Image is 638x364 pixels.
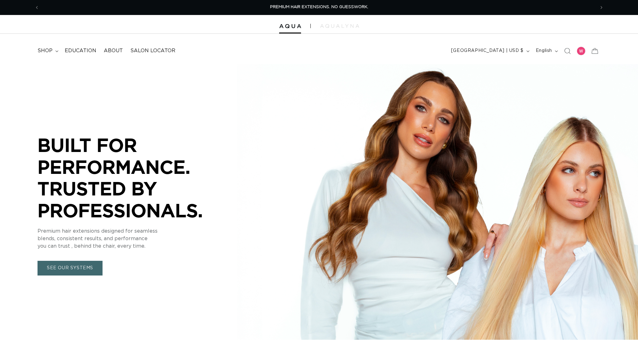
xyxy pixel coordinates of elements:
a: Education [61,44,100,58]
span: shop [38,48,53,54]
span: PREMIUM HAIR EXTENSIONS. NO GUESSWORK. [270,5,368,9]
button: Next announcement [595,2,608,13]
button: [GEOGRAPHIC_DATA] | USD $ [447,45,532,57]
button: Previous announcement [30,2,44,13]
a: About [100,44,127,58]
button: English [532,45,560,57]
p: you can trust , behind the chair, every time. [38,243,225,250]
a: SEE OUR SYSTEMS [38,261,103,276]
img: Aqua Hair Extensions [279,24,301,28]
summary: shop [34,44,61,58]
span: Education [65,48,96,54]
p: blends, consistent results, and performance [38,235,225,243]
span: English [536,48,552,54]
span: Salon Locator [130,48,175,54]
span: [GEOGRAPHIC_DATA] | USD $ [451,48,524,54]
a: Salon Locator [127,44,179,58]
span: About [104,48,123,54]
img: aqualyna.com [320,24,359,28]
summary: Search [560,44,574,58]
p: Premium hair extensions designed for seamless [38,228,225,235]
p: BUILT FOR PERFORMANCE. TRUSTED BY PROFESSIONALS. [38,134,225,221]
